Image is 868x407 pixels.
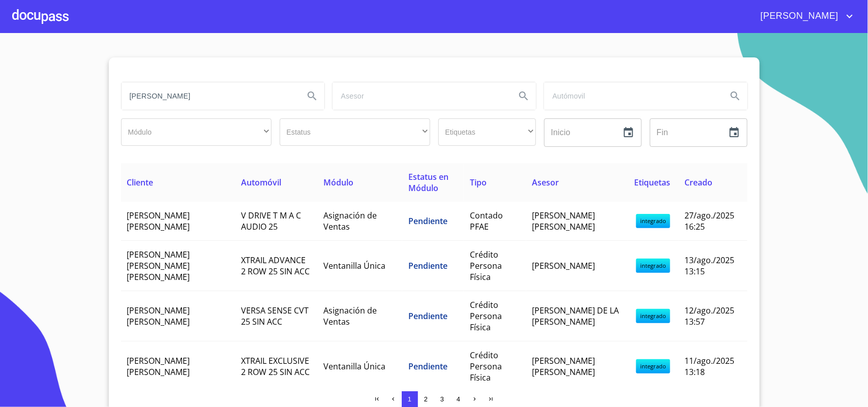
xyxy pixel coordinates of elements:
[242,355,310,378] span: XTRAIL EXCLUSIVE 2 ROW 25 SIN ACC
[280,118,430,146] div: ​
[324,260,386,271] span: Ventanilla Única
[470,249,502,283] span: Crédito Persona Física
[122,82,296,110] input: search
[470,299,502,333] span: Crédito Persona Física
[470,177,487,188] span: Tipo
[408,260,447,271] span: Pendiente
[242,305,309,327] span: VERSA SENSE CVT 25 SIN ACC
[408,215,447,227] span: Pendiente
[127,249,190,283] span: [PERSON_NAME] [PERSON_NAME] [PERSON_NAME]
[324,361,386,372] span: Ventanilla Única
[532,355,595,378] span: [PERSON_NAME] [PERSON_NAME]
[127,210,190,232] span: [PERSON_NAME] [PERSON_NAME]
[324,305,377,327] span: Asignación de Ventas
[121,118,272,146] div: ​
[684,305,734,327] span: 12/ago./2025 13:57
[470,210,503,232] span: Contado PFAE
[753,8,844,24] span: [PERSON_NAME]
[242,255,310,277] span: XTRAIL ADVANCE 2 ROW 25 SIN ACC
[457,395,460,403] span: 4
[408,395,411,403] span: 1
[634,177,670,188] span: Etiquetas
[532,260,595,271] span: [PERSON_NAME]
[242,210,302,232] span: V DRIVE T M A C AUDIO 25
[470,350,502,383] span: Crédito Persona Física
[324,177,354,188] span: Módulo
[424,395,428,403] span: 2
[324,210,377,232] span: Asignación de Ventas
[512,84,536,108] button: Search
[408,310,447,322] span: Pendiente
[636,359,670,373] span: integrado
[438,118,536,146] div: ​
[127,177,154,188] span: Cliente
[440,395,444,403] span: 3
[753,8,856,24] button: account of current user
[408,171,448,194] span: Estatus en Módulo
[636,259,670,273] span: integrado
[300,84,324,108] button: Search
[636,214,670,228] span: integrado
[684,210,734,232] span: 27/ago./2025 16:25
[242,177,282,188] span: Automóvil
[723,84,747,108] button: Search
[532,177,559,188] span: Asesor
[684,255,734,277] span: 13/ago./2025 13:15
[408,361,447,372] span: Pendiente
[532,210,595,232] span: [PERSON_NAME] [PERSON_NAME]
[333,82,507,110] input: search
[544,82,719,110] input: search
[127,305,190,327] span: [PERSON_NAME] [PERSON_NAME]
[127,355,190,378] span: [PERSON_NAME] [PERSON_NAME]
[636,309,670,323] span: integrado
[684,355,734,378] span: 11/ago./2025 13:18
[532,305,619,327] span: [PERSON_NAME] DE LA [PERSON_NAME]
[684,177,712,188] span: Creado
